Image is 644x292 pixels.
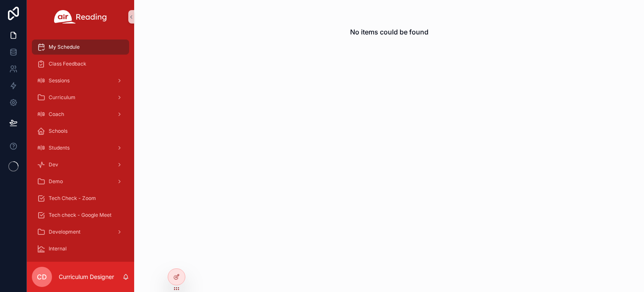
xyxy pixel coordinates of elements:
[32,73,129,88] a: Sessions
[32,191,129,206] a: Tech Check - Zoom
[49,44,80,50] span: My Schedule
[350,27,428,37] h2: No items could be found
[49,77,70,84] span: Sessions
[32,174,129,189] a: Demo
[37,272,47,282] span: CD
[32,241,129,256] a: Internal
[49,161,58,168] span: Dev
[32,124,129,139] a: Schools
[49,94,75,101] span: Curriculum
[49,212,112,218] span: Tech check - Google Meet
[32,208,129,223] a: Tech check - Google Meet
[49,195,96,202] span: Tech Check - Zoom
[49,145,70,151] span: Students
[49,111,64,118] span: Coach
[49,61,86,67] span: Class Feedback
[32,107,129,122] a: Coach
[32,39,129,55] a: My Schedule
[32,90,129,105] a: Curriculum
[54,10,107,24] img: App logo
[49,245,67,252] span: Internal
[49,178,63,185] span: Demo
[27,34,134,262] div: scrollable content
[32,157,129,172] a: Dev
[49,229,80,235] span: Development
[32,224,129,239] a: Development
[32,140,129,155] a: Students
[32,56,129,71] a: Class Feedback
[59,273,114,281] p: Curriculum Designer
[49,128,68,134] span: Schools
